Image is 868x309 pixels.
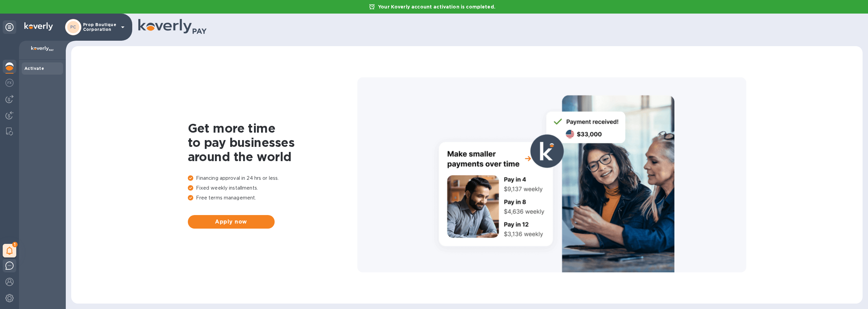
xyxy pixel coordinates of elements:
[70,24,76,30] b: PC
[12,242,18,247] span: 1
[5,79,14,87] img: Foreign exchange
[188,215,275,229] button: Apply now
[193,218,269,226] span: Apply now
[188,185,357,192] p: Fixed weekly installments.
[188,175,357,182] p: Financing approval in 24 hrs or less.
[375,3,499,10] p: Your Koverly account activation is completed.
[188,194,357,201] p: Free terms management.
[83,22,117,32] p: Prop Boutique Corporation
[24,66,44,71] b: Activate
[3,20,16,34] div: Unpin categories
[188,121,357,164] h1: Get more time to pay businesses around the world
[24,22,53,31] img: Logo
